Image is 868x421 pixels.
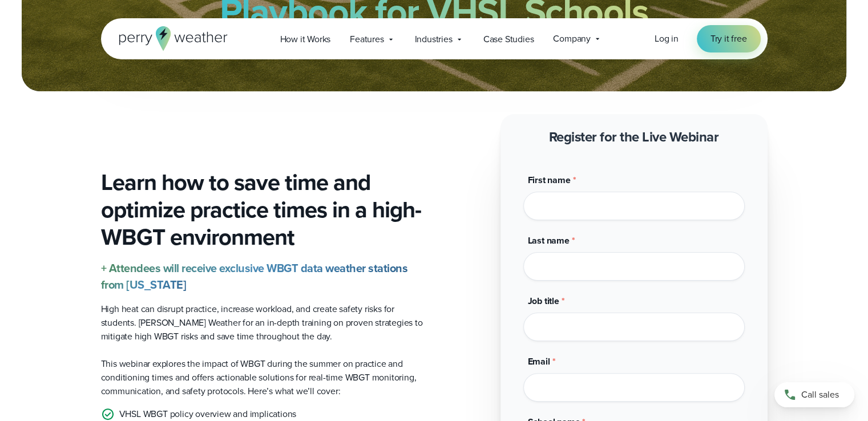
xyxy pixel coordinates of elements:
[528,355,550,368] span: Email
[655,32,679,45] span: Log in
[101,169,425,251] h3: Learn how to save time and optimize practice times in a high-WBGT environment
[101,260,408,293] strong: + Attendees will receive exclusive WBGT data weather stations from [US_STATE]
[101,357,425,398] p: This webinar explores the impact of WBGT during the summer on practice and conditioning times and...
[271,27,341,51] a: How it Works
[553,32,591,46] span: Company
[549,127,719,147] strong: Register for the Live Webinar
[528,234,570,247] span: Last name
[483,33,534,46] span: Case Studies
[119,407,297,421] p: VHSL WBGT policy overview and implications
[801,388,839,402] span: Call sales
[101,302,425,343] p: High heat can disrupt practice, increase workload, and create safety risks for students. [PERSON_...
[528,173,571,187] span: First name
[528,294,559,307] span: Job title
[774,382,854,407] a: Call sales
[655,32,679,46] a: Log in
[415,33,453,46] span: Industries
[474,27,544,51] a: Case Studies
[350,33,383,46] span: Features
[710,32,747,46] span: Try it free
[280,33,331,46] span: How it Works
[697,25,761,52] a: Try it free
